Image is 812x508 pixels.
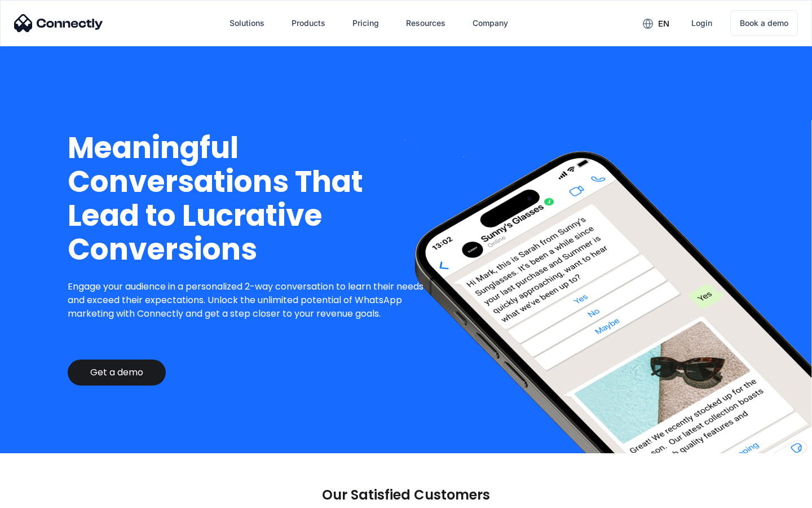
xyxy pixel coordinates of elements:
ul: Language list [23,488,68,504]
a: Login [682,10,721,37]
a: Get a demo [68,360,166,386]
div: Products [292,15,325,31]
div: Company [473,15,508,31]
div: en [658,16,669,32]
div: Solutions [230,15,264,31]
a: Book a demo [730,10,798,36]
div: Get a demo [90,367,143,378]
div: Resources [406,15,445,31]
div: Login [691,15,712,31]
aside: Language selected: English [11,488,68,504]
div: Pricing [352,15,379,31]
p: Engage your audience in a personalized 2-way conversation to learn their needs and exceed their e... [68,280,433,321]
img: Connectly Logo [14,14,103,32]
a: Pricing [343,10,388,37]
h1: Meaningful Conversations That Lead to Lucrative Conversions [68,131,433,266]
p: Our Satisfied Customers [322,487,490,503]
